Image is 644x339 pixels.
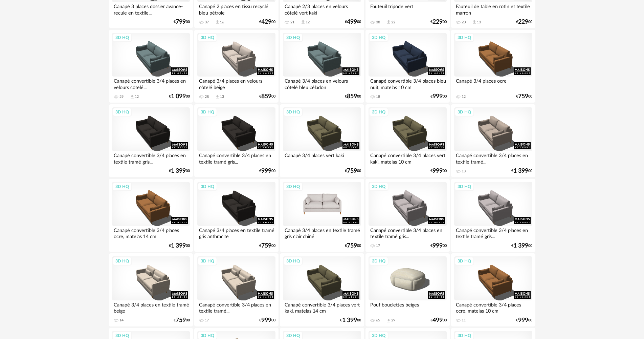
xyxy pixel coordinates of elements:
span: 759 [347,169,357,173]
div: 3D HQ [198,257,217,266]
div: € 00 [340,318,361,323]
span: 999 [432,243,443,248]
div: € 00 [516,94,532,99]
div: Fauteuil tripode vert [369,2,446,16]
div: 13 [477,20,481,25]
div: 3D HQ [198,33,217,42]
div: 3D HQ [283,182,303,191]
span: 999 [518,318,528,323]
div: Canapé 3/4 places en velours côtelé bleu céladon [283,77,361,90]
a: 3D HQ Canapé 3/4 places en velours côtelé bleu céladon €85900 [280,30,364,103]
div: 22 [391,20,395,25]
div: 17 [205,318,209,323]
div: Canapé 3/4 places en velours côtelé beige [197,77,275,90]
div: Canapé 3/4 places ocre [454,77,532,90]
div: Canapé 3/4 places vert kaki [283,151,361,165]
div: € 00 [345,243,361,248]
a: 3D HQ Canapé 3/4 places ocre 12 €75900 [451,30,535,103]
div: € 00 [430,169,447,173]
span: 1 399 [171,169,186,173]
div: 11 [462,318,466,323]
div: 3D HQ [283,108,303,116]
div: 3D HQ [112,33,132,42]
div: 3D HQ [454,182,474,191]
span: 859 [261,94,271,99]
div: € 00 [430,94,447,99]
div: € 00 [259,318,275,323]
a: 3D HQ Canapé 3/4 places en textile tramé gris anthracite €75900 [194,179,278,252]
div: 18 [376,94,380,99]
a: 3D HQ Canapé convertible 3/4 places en textile tramé gris... €1 39900 [109,104,193,177]
div: 13 [462,169,466,174]
a: 3D HQ Pouf bouclettes beiges 65 Download icon 29 €49900 [365,253,449,326]
a: 3D HQ Canapé convertible 3/4 places en textile tramé... 17 €99900 [194,253,278,326]
span: 759 [347,243,357,248]
span: 759 [176,318,186,323]
span: 759 [518,94,528,99]
span: 999 [432,94,443,99]
div: 14 [119,318,124,323]
div: 3D HQ [112,108,132,116]
div: Canapé 2/3 places en velours côtelé vert kaki [283,2,361,16]
div: Canapé 3/4 places en textile tramé beige [112,300,190,314]
a: 3D HQ Canapé 3/4 places vert kaki €75900 [280,104,364,177]
div: € 00 [259,20,275,24]
div: Canapé convertible 3/4 places en textile tramé gris... [112,151,190,165]
div: 12 [135,94,139,99]
div: 21 [290,20,294,25]
div: Canapé convertible 3/4 places en textile tramé gris... [454,226,532,239]
div: 29 [119,94,124,99]
div: Canapé 3/4 places en textile tramé gris clair chiné [283,226,361,239]
a: 3D HQ Canapé convertible 3/4 places en textile tramé gris... 17 €99900 [365,179,449,252]
div: Canapé convertible 3/4 places en textile tramé gris... [197,151,275,165]
a: 3D HQ Canapé convertible 3/4 places en velours côtelé... 29 Download icon 12 €1 09900 [109,30,193,103]
span: 1 399 [342,318,357,323]
div: € 00 [259,169,275,173]
span: 499 [432,318,443,323]
span: 1 399 [513,169,528,173]
span: Download icon [215,20,220,25]
div: 38 [376,20,380,25]
span: 759 [261,243,271,248]
div: 3D HQ [198,108,217,116]
a: 3D HQ Canapé convertible 3/4 places ocre, matelas 14 cm €1 39900 [109,179,193,252]
div: Canapé convertible 3/4 places en velours côtelé... [112,77,190,90]
a: 3D HQ Canapé convertible 3/4 places bleu nuit, matelas 10 cm 18 €99900 [365,30,449,103]
a: 3D HQ Canapé convertible 3/4 places en textile tramé gris... €99900 [194,104,278,177]
div: € 00 [511,243,532,248]
div: 28 [205,94,209,99]
div: € 00 [430,318,447,323]
span: Download icon [472,20,477,25]
a: 3D HQ Canapé 3/4 places en velours côtelé beige 28 Download icon 13 €85900 [194,30,278,103]
a: 3D HQ Canapé 3/4 places en textile tramé gris clair chiné €75900 [280,179,364,252]
span: 999 [261,169,271,173]
div: 3D HQ [112,257,132,266]
div: 13 [220,94,224,99]
div: € 00 [259,243,275,248]
div: 3D HQ [454,257,474,266]
div: 16 [220,20,224,25]
a: 3D HQ Canapé convertible 3/4 places en textile tramé gris... €1 39900 [451,179,535,252]
div: € 00 [430,243,447,248]
div: 17 [376,243,380,248]
div: € 00 [345,169,361,173]
div: 3D HQ [283,33,303,42]
div: Canapé convertible 3/4 places vert kaki, matelas 14 cm [283,300,361,314]
div: Canapé 3 places dossier avance-recule en textile... [112,2,190,16]
div: € 00 [430,20,447,24]
span: 799 [176,20,186,24]
span: 229 [432,20,443,24]
div: € 00 [174,318,190,323]
div: Canapé convertible 3/4 places ocre, matelas 14 cm [112,226,190,239]
div: 65 [376,318,380,323]
div: € 00 [169,169,190,173]
div: 3D HQ [369,257,388,266]
a: 3D HQ Canapé convertible 3/4 places vert kaki, matelas 10 cm €99900 [365,104,449,177]
div: 3D HQ [198,182,217,191]
span: Download icon [386,20,391,25]
span: Download icon [386,318,391,323]
span: 999 [261,318,271,323]
div: Fauteuil de table en rotin et textile marron [454,2,532,16]
div: Canapé convertible 3/4 places en textile tramé... [454,151,532,165]
div: Canapé 2 places en tissu recyclé bleu pétrole [197,2,275,16]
